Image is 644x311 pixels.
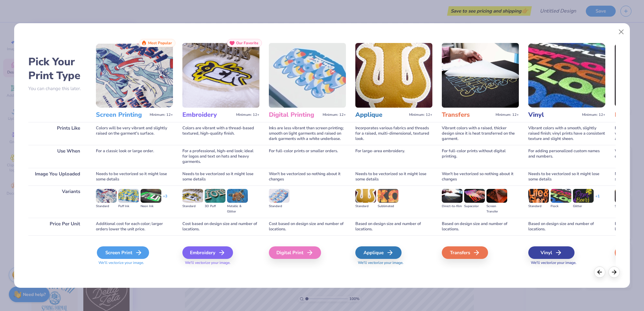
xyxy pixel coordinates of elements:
[28,55,86,83] h2: Pick Your Print Type
[355,246,402,259] div: Applique
[442,122,519,145] div: Vibrant colors with a raised, thicker design since it is heat transferred on the garment.
[269,43,346,108] img: Digital Printing
[528,111,580,119] h3: Vinyl
[355,43,432,108] img: Applique
[615,189,636,203] img: Standard
[582,113,605,117] span: Minimum: 12+
[269,189,290,203] img: Standard
[269,111,320,119] h3: Digital Printing
[573,189,594,203] img: Glitter
[96,218,173,235] div: Additional cost for each color; larger orders lower the unit price.
[323,113,346,117] span: Minimum: 12+
[355,111,407,119] h3: Applique
[464,204,485,209] div: Supacolor
[28,86,86,91] p: You can change this later.
[182,122,259,145] div: Colors are vibrant with a thread-based textured, high-quality finish.
[528,122,605,145] div: Vibrant colors with a smooth, slightly raised finish; vinyl prints have a consistent texture and ...
[118,189,139,203] img: Puff Ink
[528,218,605,235] div: Based on design size and number of locations.
[355,189,376,203] img: Standard
[528,260,605,265] span: We'll vectorize your image.
[442,246,488,259] div: Transfers
[355,168,432,185] div: Needs to be vectorized so it might lose some details
[118,204,139,209] div: Puff Ink
[551,189,571,203] img: Flock
[496,113,519,117] span: Minimum: 12+
[182,204,203,209] div: Standard
[442,43,519,108] img: Transfers
[442,189,463,203] img: Direct-to-film
[28,145,86,168] div: Use When
[28,185,86,218] div: Variants
[96,122,173,145] div: Colors will be very vibrant and slightly raised on the garment's surface.
[236,41,258,45] span: Our Favorite
[269,122,346,145] div: Inks are less vibrant than screen printing; smooth on light garments and raised on dark garments ...
[378,189,398,203] img: Sublimated
[182,145,259,168] div: For a professional, high-end look; ideal for logos and text on hats and heavy garments.
[355,122,432,145] div: Incorporates various fabrics and threads for a raised, multi-dimensional, textured look.
[595,194,600,204] div: + 1
[528,145,605,168] div: For adding personalized custom names and numbers.
[355,218,432,235] div: Based on design size and number of locations.
[96,145,173,168] div: For a classic look or large order.
[378,204,398,209] div: Sublimated
[236,113,259,117] span: Minimum: 12+
[227,204,248,214] div: Metallic & Glitter
[269,204,290,209] div: Standard
[409,113,432,117] span: Minimum: 12+
[96,43,173,108] img: Screen Printing
[96,189,117,203] img: Standard
[551,204,571,209] div: Flock
[355,204,376,209] div: Standard
[227,189,248,203] img: Metallic & Glitter
[269,218,346,235] div: Cost based on design size and number of locations.
[528,204,549,209] div: Standard
[163,194,167,204] div: + 3
[97,246,149,259] div: Screen Print
[182,246,233,259] div: Embroidery
[96,111,147,119] h3: Screen Printing
[28,122,86,145] div: Prints Like
[28,218,86,235] div: Price Per Unit
[205,204,225,209] div: 3D Puff
[355,145,432,168] div: For large-area embroidery.
[182,218,259,235] div: Cost based on design size and number of locations.
[486,204,507,214] div: Screen Transfer
[442,218,519,235] div: Based on design size and number of locations.
[96,260,173,265] span: We'll vectorize your image.
[442,204,463,209] div: Direct-to-film
[96,168,173,185] div: Needs to be vectorized so it might lose some details
[355,260,432,265] span: We'll vectorize your image.
[205,189,225,203] img: 3D Puff
[573,204,594,209] div: Glitter
[96,204,117,209] div: Standard
[269,168,346,185] div: Won't be vectorized so nothing about it changes
[269,145,346,168] div: For full-color prints or smaller orders.
[141,189,161,203] img: Neon Ink
[615,26,627,38] button: Close
[182,43,259,108] img: Embroidery
[182,260,259,265] span: We'll vectorize your image.
[182,168,259,185] div: Needs to be vectorized so it might lose some details
[442,145,519,168] div: For full-color prints without digital printing.
[269,246,321,259] div: Digital Print
[28,168,86,185] div: Image You Uploaded
[182,189,203,203] img: Standard
[148,41,172,45] span: Most Popular
[464,189,485,203] img: Supacolor
[141,204,161,209] div: Neon Ink
[528,189,549,203] img: Standard
[528,43,605,108] img: Vinyl
[615,204,636,209] div: Standard
[182,111,234,119] h3: Embroidery
[150,113,173,117] span: Minimum: 12+
[442,168,519,185] div: Won't be vectorized so nothing about it changes
[486,189,507,203] img: Screen Transfer
[528,168,605,185] div: Needs to be vectorized so it might lose some details
[442,111,493,119] h3: Transfers
[528,246,575,259] div: Vinyl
